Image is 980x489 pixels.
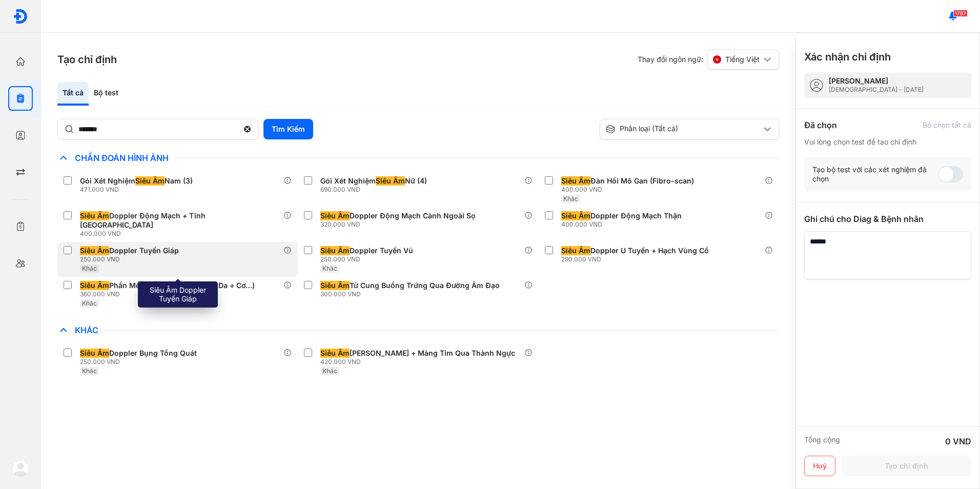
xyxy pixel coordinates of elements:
[320,255,417,263] div: 250.000 VND
[320,246,413,255] div: Doppler Tuyến Vú
[320,211,350,220] span: Siêu Âm
[725,55,760,64] span: Tiếng Việt
[804,50,891,64] h3: Xác nhận chỉ định
[320,349,515,358] div: [PERSON_NAME] + Màng Tim Qua Thành Ngực
[561,176,590,186] span: Siêu Âm
[82,367,97,375] span: Khác
[376,176,405,186] span: Siêu Âm
[263,119,313,139] button: Tìm Kiếm
[80,176,193,186] div: Gói Xét Nghiệm Nam (3)
[829,86,924,94] div: [DEMOGRAPHIC_DATA] - [DATE]
[561,211,682,220] div: Doppler Động Mạch Thận
[829,76,924,86] div: [PERSON_NAME]
[80,246,179,255] div: Doppler Tuyến Giáp
[812,165,938,184] div: Tạo bộ test với các xét nghiệm đã chọn
[923,120,971,130] div: Bỏ chọn tất cả
[563,195,578,202] span: Khác
[80,211,109,220] span: Siêu Âm
[320,186,431,194] div: 690.000 VND
[80,230,283,238] div: 400.000 VND
[953,10,968,17] span: 1797
[80,281,109,290] span: Siêu Âm
[70,153,174,163] span: Chẩn Đoán Hình Ảnh
[80,358,201,366] div: 250.000 VND
[322,264,337,272] span: Khác
[80,349,197,358] div: Doppler Bụng Tổng Quát
[561,255,713,263] div: 290.000 VND
[804,137,971,147] div: Vui lòng chọn test để tạo chỉ định
[80,211,279,230] div: Doppler Động Mạch + Tĩnh [GEOGRAPHIC_DATA]
[320,246,350,255] span: Siêu Âm
[638,49,779,70] div: Thay đổi ngôn ngữ:
[804,119,837,131] div: Đã chọn
[80,290,259,298] div: 360.000 VND
[561,211,590,220] span: Siêu Âm
[945,435,971,447] div: 0 VND
[57,52,117,67] h3: Tạo chỉ định
[320,281,500,290] div: Tử Cung Buồng Trứng Qua Đường Âm Đạo
[13,9,28,24] img: logo
[561,186,698,194] div: 400.000 VND
[320,358,519,366] div: 420.000 VND
[842,456,971,476] button: Tạo chỉ định
[320,290,504,298] div: 300.000 VND
[561,220,686,229] div: 400.000 VND
[320,349,350,358] span: Siêu Âm
[320,220,480,229] div: 320.000 VND
[80,186,197,194] div: 471.000 VND
[80,349,109,358] span: Siêu Âm
[320,211,476,220] div: Doppler Động Mạch Cảnh Ngoài Sọ
[804,213,971,225] div: Ghi chú cho Diag & Bệnh nhân
[561,246,709,255] div: Doppler U Tuyến + Hạch Vùng Cổ
[322,367,337,375] span: Khác
[70,325,104,335] span: Khác
[80,246,109,255] span: Siêu Âm
[804,456,835,476] button: Huỷ
[804,435,840,447] div: Tổng cộng
[320,281,350,290] span: Siêu Âm
[605,124,761,134] div: Phân loại (Tất cả)
[82,299,97,307] span: Khác
[135,176,165,186] span: Siêu Âm
[80,281,255,290] div: Phần Mềm (Da + Tổ Chức Dưới Da + Cơ…)
[561,246,590,255] span: Siêu Âm
[320,176,427,186] div: Gói Xét Nghiệm Nữ (4)
[80,255,183,263] div: 250.000 VND
[12,460,29,477] img: logo
[89,82,124,106] div: Bộ test
[561,176,694,186] div: Đàn Hồi Mô Gan (Fibro-scan)
[57,82,89,106] div: Tất cả
[82,264,97,272] span: Khác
